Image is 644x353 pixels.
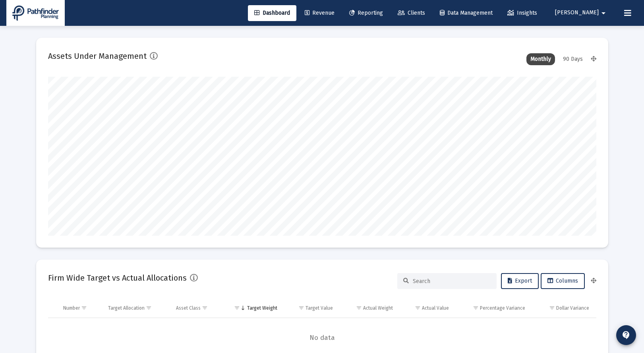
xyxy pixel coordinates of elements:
span: Show filter options for column 'Target Value' [298,305,304,311]
div: Number [63,305,80,311]
span: Dashboard [254,10,290,16]
div: Monthly [526,53,555,65]
span: Show filter options for column 'Percentage Variance' [473,305,479,311]
a: Revenue [298,5,341,21]
td: Column Asset Class [170,299,223,318]
button: Export [501,273,539,289]
span: Show filter options for column 'Number' [81,305,87,311]
span: Data Management [440,10,493,16]
mat-icon: arrow_drop_down [599,5,608,21]
span: Show filter options for column 'Asset Class' [202,305,208,311]
button: Columns [541,273,585,289]
span: [PERSON_NAME] [555,10,599,16]
div: Actual Value [422,305,449,311]
span: Reporting [349,10,383,16]
span: Show filter options for column 'Dollar Variance' [549,305,555,311]
button: [PERSON_NAME] [545,5,618,21]
td: Column Dollar Variance [531,299,596,318]
div: Target Value [306,305,333,311]
a: Reporting [343,5,389,21]
span: Show filter options for column 'Target Weight' [234,305,240,311]
div: Percentage Variance [480,305,525,311]
mat-icon: contact_support [621,330,631,340]
input: Search [413,278,491,285]
td: Column Target Value [283,299,339,318]
td: Column Target Allocation [102,299,170,318]
td: Column Target Weight [223,299,283,318]
span: Clients [398,10,425,16]
h2: Firm Wide Target vs Actual Allocations [48,272,187,284]
div: Target Weight [247,305,277,311]
span: Show filter options for column 'Target Allocation' [146,305,152,311]
span: Insights [507,10,537,16]
a: Dashboard [248,5,296,21]
span: Export [508,277,532,284]
td: Column Actual Value [398,299,454,318]
div: 90 Days [559,53,587,65]
a: Insights [501,5,543,21]
a: Data Management [433,5,499,21]
div: Target Allocation [108,305,145,311]
td: Column Percentage Variance [454,299,531,318]
a: Clients [391,5,431,21]
span: Show filter options for column 'Actual Weight' [356,305,362,311]
span: Revenue [305,10,335,16]
div: Dollar Variance [556,305,589,311]
img: Dashboard [12,5,59,21]
span: Show filter options for column 'Actual Value' [415,305,421,311]
span: Columns [547,277,578,284]
span: No data [48,334,596,342]
td: Column Number [58,299,103,318]
h2: Assets Under Management [48,50,147,62]
div: Asset Class [176,305,201,311]
div: Actual Weight [363,305,393,311]
td: Column Actual Weight [338,299,398,318]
